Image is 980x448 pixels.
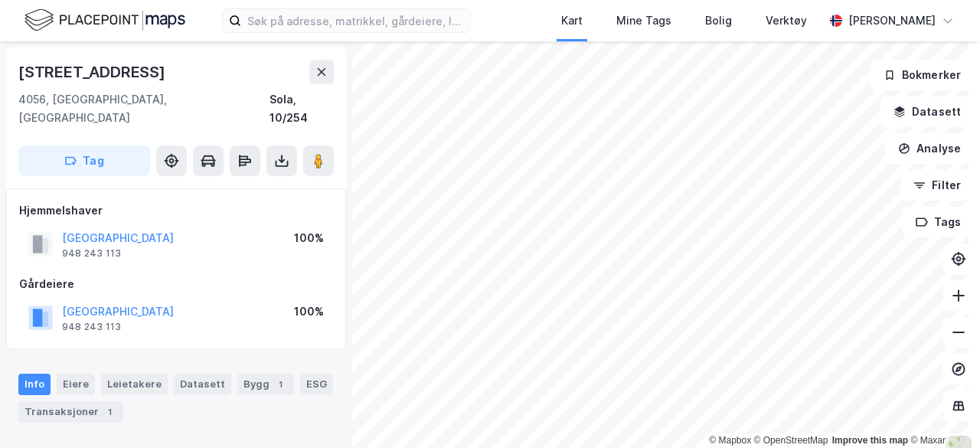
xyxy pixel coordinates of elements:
div: Bygg [237,374,294,395]
div: Leietakere [101,374,168,395]
a: OpenStreetMap [754,435,828,446]
button: Analyse [885,133,974,164]
div: 100% [294,229,324,247]
div: Mine Tags [616,11,671,30]
img: logo.f888ab2527a4732fd821a326f86c7f29.svg [24,7,185,34]
div: [STREET_ADDRESS] [18,60,168,84]
button: Datasett [880,96,974,127]
input: Søk på adresse, matrikkel, gårdeiere, leietakere eller personer [241,9,470,32]
div: Verktøy [766,11,807,30]
div: Datasett [174,374,231,395]
div: Transaksjoner [18,401,123,423]
div: Bolig [705,11,732,30]
div: Hjemmelshaver [19,201,333,220]
a: Mapbox [709,435,751,446]
div: 1 [102,404,117,420]
a: Improve this map [832,435,908,446]
button: Filter [900,170,974,201]
div: 4056, [GEOGRAPHIC_DATA], [GEOGRAPHIC_DATA] [18,90,269,127]
div: 1 [273,377,288,392]
button: Tag [18,146,150,176]
div: Kontrollprogram for chat [903,374,980,448]
div: Eiere [57,374,95,395]
div: [PERSON_NAME] [848,11,936,30]
div: ESG [300,374,333,395]
div: Kart [561,11,583,30]
button: Bokmerker [871,60,974,90]
iframe: Chat Widget [903,374,980,448]
div: Gårdeiere [19,275,333,293]
div: Info [18,374,51,395]
button: Tags [903,207,974,237]
div: 948 243 113 [62,247,121,260]
div: 948 243 113 [62,321,121,333]
div: 100% [294,302,324,321]
div: Sola, 10/254 [269,90,334,127]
